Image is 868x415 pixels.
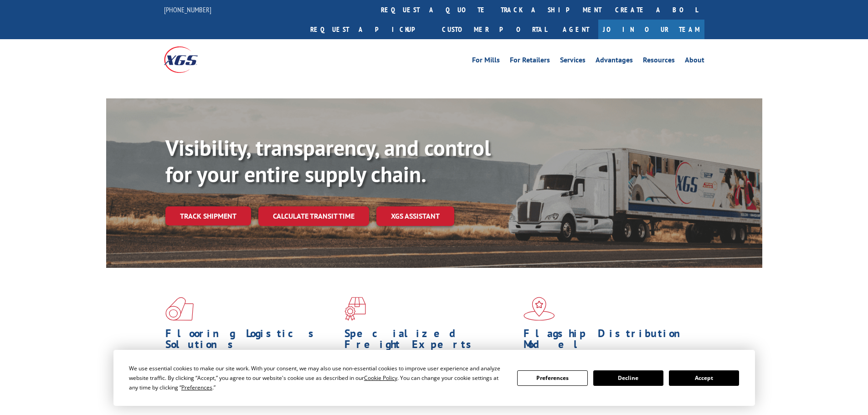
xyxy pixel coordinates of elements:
[596,56,633,67] a: Advantages
[165,297,194,321] img: xgs-icon-total-supply-chain-intelligence-red
[376,206,454,226] a: XGS ASSISTANT
[364,374,397,382] span: Cookie Policy
[435,20,554,39] a: Customer Portal
[472,56,500,67] a: For Mills
[165,133,491,188] b: Visibility, transparency, and control for your entire supply chain.
[669,370,739,386] button: Accept
[685,56,704,67] a: About
[113,350,755,406] div: Cookie Consent Prompt
[181,384,212,391] span: Preferences
[129,364,506,392] div: We use essential cookies to make our site work. With your consent, we may also use non-essential ...
[554,20,598,39] a: Agent
[593,370,663,386] button: Decline
[517,370,587,386] button: Preferences
[344,328,517,354] h1: Specialized Freight Experts
[344,297,366,321] img: xgs-icon-focused-on-flooring-red
[165,328,338,354] h1: Flooring Logistics Solutions
[510,56,550,67] a: For Retailers
[303,20,435,39] a: Request a pickup
[524,328,696,354] h1: Flagship Distribution Model
[258,206,369,226] a: Calculate transit time
[524,297,555,321] img: xgs-icon-flagship-distribution-model-red
[165,206,251,225] a: Track shipment
[643,56,675,67] a: Resources
[598,20,704,39] a: Join Our Team
[164,5,211,14] a: [PHONE_NUMBER]
[560,56,586,67] a: Services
